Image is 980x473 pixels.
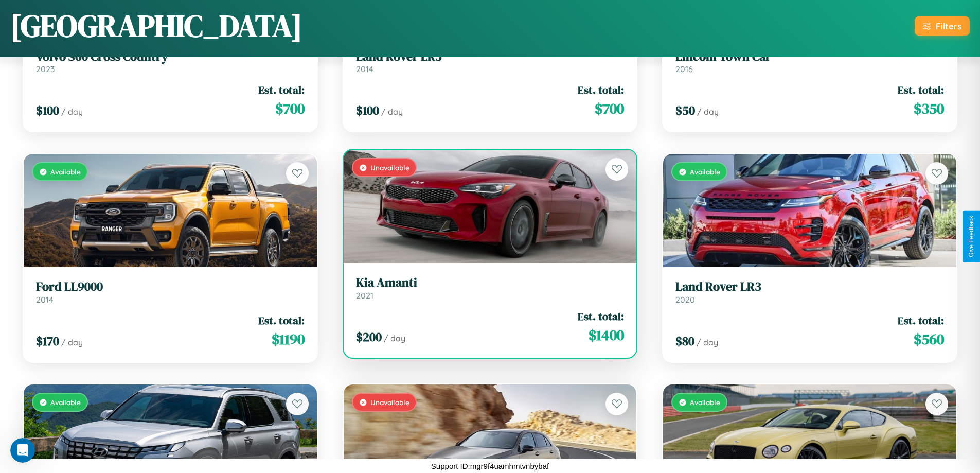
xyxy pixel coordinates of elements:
span: $ 350 [914,98,944,119]
span: 2016 [675,64,693,74]
span: Est. total: [898,82,944,97]
span: Est. total: [258,82,305,97]
span: $ 1190 [272,329,305,349]
span: $ 700 [275,98,305,119]
p: Support ID: mgr9f4uamhmtvnbybaf [431,459,549,473]
a: Ford LL90002014 [36,279,305,305]
span: $ 200 [356,328,382,345]
span: / day [61,337,83,347]
a: Lincoln Town Car2016 [675,49,944,75]
span: $ 80 [675,332,694,349]
span: $ 700 [595,98,624,119]
a: Kia Amanti2021 [356,275,625,301]
span: $ 560 [914,329,944,349]
span: Est. total: [898,313,944,328]
a: Volvo S60 Cross Country2023 [36,49,305,75]
h1: [GEOGRAPHIC_DATA] [10,5,302,47]
span: / day [381,107,403,117]
span: 2014 [356,64,373,74]
h3: Kia Amanti [356,275,625,290]
span: Available [50,398,81,407]
span: Available [50,167,81,176]
h3: Land Rover LR3 [675,279,944,294]
a: Land Rover LR32014 [356,49,625,75]
span: / day [384,333,405,343]
span: 2021 [356,290,373,301]
span: Est. total: [258,313,305,328]
span: Unavailable [370,398,409,407]
span: / day [61,107,83,117]
span: Unavailable [370,163,409,172]
span: 2020 [675,294,695,305]
span: Available [690,398,720,407]
span: Est. total: [578,82,624,97]
span: Available [690,167,720,176]
span: 2023 [36,64,55,74]
span: $ 170 [36,332,59,349]
span: 2014 [36,294,54,305]
a: Land Rover LR32020 [675,279,944,305]
span: $ 100 [356,102,379,119]
div: Give Feedback [968,216,975,257]
span: / day [697,337,718,347]
span: $ 100 [36,102,59,119]
button: Filters [915,16,970,36]
div: Filters [936,21,961,31]
iframe: Intercom live chat [10,438,35,463]
span: $ 1400 [589,325,624,345]
span: Est. total: [578,309,624,324]
span: $ 50 [675,102,695,119]
span: / day [697,107,719,117]
h3: Ford LL9000 [36,279,305,294]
